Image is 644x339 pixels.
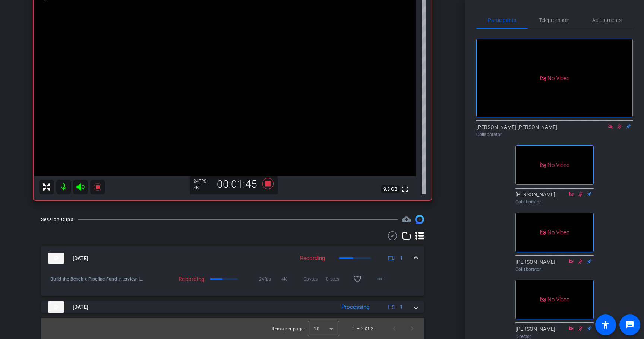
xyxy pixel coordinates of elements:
[547,296,569,303] span: No Video
[326,275,348,283] span: 0 secs
[41,301,424,313] mat-expansion-panel-header: thumb-nail[DATE]Processing1
[381,185,400,194] span: 9.3 GB
[296,254,329,263] div: Recording
[48,253,64,264] img: thumb-nail
[400,254,403,262] span: 1
[515,191,594,205] div: [PERSON_NAME]
[41,216,73,223] div: Session Clips
[403,320,421,338] button: Next page
[212,178,262,191] div: 00:01:45
[401,185,410,194] mat-icon: fullscreen
[625,320,634,329] mat-icon: message
[385,320,403,338] button: Previous page
[73,254,88,262] span: [DATE]
[41,270,424,296] div: thumb-nail[DATE]Recording1
[539,18,569,23] span: Teleprompter
[515,266,594,273] div: Collaborator
[415,215,424,224] img: Session clips
[400,303,403,311] span: 1
[48,301,64,313] img: thumb-nail
[547,75,569,81] span: No Video
[547,229,569,235] span: No Video
[41,246,424,270] mat-expansion-panel-header: thumb-nail[DATE]Recording1
[199,178,206,184] span: FPS
[338,303,373,311] div: Processing
[304,275,326,283] span: 0bytes
[515,258,594,273] div: [PERSON_NAME]
[193,178,212,184] div: 24
[402,215,411,224] span: Destinations for your clips
[592,18,622,23] span: Adjustments
[50,275,143,283] span: Build the Bench x Pipeline Fund Interview-iPhone 16-2025-08-25-12-15-12-018-0
[353,275,362,283] mat-icon: favorite_border
[488,18,516,23] span: Participants
[259,275,281,283] span: 24fps
[73,303,88,311] span: [DATE]
[193,185,212,191] div: 4K
[375,275,384,283] mat-icon: more_horiz
[143,275,208,283] div: Recording
[547,162,569,168] span: No Video
[476,123,633,138] div: [PERSON_NAME] [PERSON_NAME]
[281,275,304,283] span: 4K
[601,320,610,329] mat-icon: accessibility
[402,215,411,224] mat-icon: cloud_upload
[272,325,305,333] div: Items per page:
[353,325,373,332] div: 1 – 2 of 2
[476,131,633,138] div: Collaborator
[515,199,594,205] div: Collaborator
